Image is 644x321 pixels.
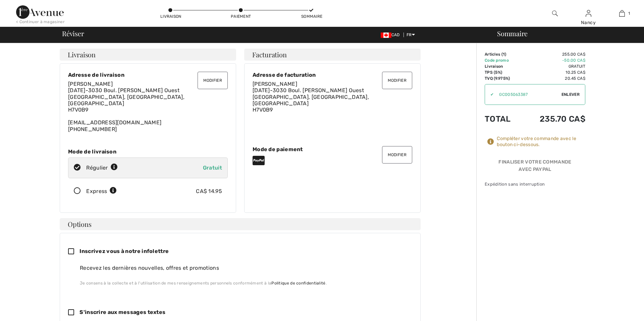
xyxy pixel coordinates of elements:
[68,87,184,113] span: [DATE]-3030 Boul. [PERSON_NAME] Ouest [GEOGRAPHIC_DATA], [GEOGRAPHIC_DATA], [GEOGRAPHIC_DATA] H7V0B9
[485,75,521,81] td: TVQ (9.975%)
[301,13,321,19] div: Sommaire
[60,218,421,230] h4: Options
[407,33,415,37] span: FR
[485,69,521,75] td: TPS (5%)
[68,72,228,78] div: Adresse de livraison
[253,87,369,113] span: [DATE]-3030 Boul. [PERSON_NAME] Ouest [GEOGRAPHIC_DATA], [GEOGRAPHIC_DATA], [GEOGRAPHIC_DATA] H7V0B9
[196,187,222,195] div: CA$ 14.95
[252,51,287,58] span: Facturation
[382,72,412,89] button: Modifier
[16,19,65,25] div: < Continuer à magasiner
[521,108,585,130] td: 235.70 CA$
[80,280,407,286] div: Je consens à la collecte et à l'utilisation de mes renseignements personnels conformément à la .
[203,165,222,171] span: Gratuit
[382,146,412,164] button: Modifier
[521,63,585,69] td: Gratuit
[485,181,585,187] div: Expédition sans interruption
[68,81,228,132] div: [EMAIL_ADDRESS][DOMAIN_NAME] [PHONE_NUMBER]
[619,9,625,17] img: Mon panier
[485,57,521,63] td: Code promo
[198,72,228,89] button: Modifier
[231,13,251,19] div: Paiement
[80,264,407,272] div: Recevez les dernières nouvelles, offres et promotions
[586,10,591,16] a: Se connecter
[521,69,585,75] td: 10.25 CA$
[68,148,228,155] div: Mode de livraison
[381,33,391,38] img: Canadian Dollar
[485,51,521,57] td: Articles ( )
[521,75,585,81] td: 20.45 CA$
[86,164,118,172] div: Régulier
[628,10,630,16] span: 1
[79,248,169,254] span: Inscrivez vous à notre infolettre
[253,81,297,87] span: [PERSON_NAME]
[485,63,521,69] td: Livraison
[489,30,640,37] div: Sommaire
[253,146,412,152] div: Mode de paiement
[79,309,165,315] span: S'inscrire aux messages textes
[521,57,585,63] td: -50.00 CA$
[485,158,585,176] div: Finaliser votre commande avec PayPal
[521,51,585,57] td: 255.00 CA$
[86,187,117,195] div: Express
[485,108,521,130] td: Total
[497,136,585,148] div: Compléter votre commande avec le bouton ci-dessous.
[552,9,558,17] img: recherche
[586,9,591,17] img: Mes infos
[16,5,64,19] img: 1ère Avenue
[485,91,494,98] div: ✔
[68,81,113,87] span: [PERSON_NAME]
[503,52,505,57] span: 1
[561,91,580,98] span: Enlever
[62,30,84,37] span: Réviser
[160,13,180,19] div: Livraison
[253,72,412,78] div: Adresse de facturation
[68,51,96,58] span: Livraison
[271,281,325,285] a: Politique de confidentialité
[494,84,561,105] input: Code promo
[605,9,638,17] a: 1
[381,33,402,37] span: CAD
[572,19,605,26] div: Nancy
